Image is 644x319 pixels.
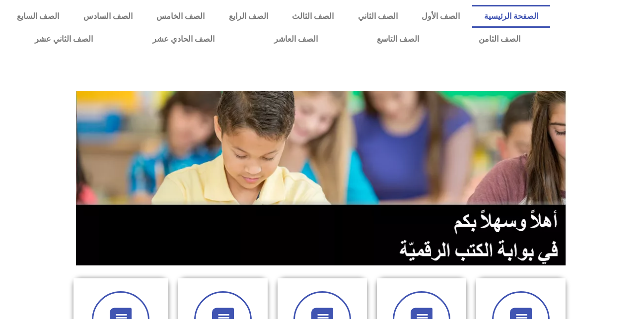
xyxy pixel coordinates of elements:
[123,28,244,51] a: الصف الحادي عشر
[472,5,551,28] a: الصفحة الرئيسية
[5,28,123,51] a: الصف الثاني عشر
[346,5,410,28] a: الصف الثاني
[217,5,281,28] a: الصف الرابع
[72,5,145,28] a: الصف السادس
[449,28,550,51] a: الصف الثامن
[410,5,472,28] a: الصف الأول
[5,5,72,28] a: الصف السابع
[244,28,348,51] a: الصف العاشر
[144,5,217,28] a: الصف الخامس
[280,5,346,28] a: الصف الثالث
[347,28,449,51] a: الصف التاسع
